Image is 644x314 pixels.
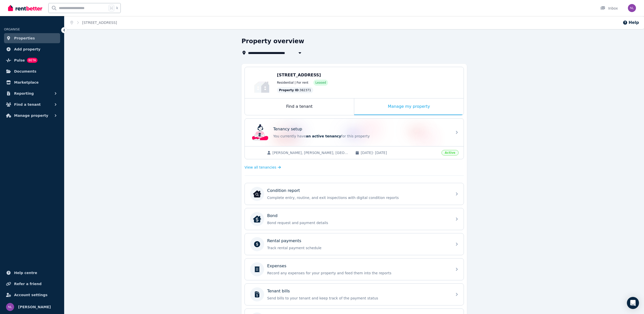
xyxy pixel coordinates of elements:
[4,111,60,121] button: Manage property
[600,6,618,11] div: Inbox
[267,213,277,219] p: Bond
[14,281,42,287] span: Refer a friend
[253,190,261,198] img: Condition report
[267,288,290,294] p: Tenant bills
[14,68,36,74] span: Documents
[64,16,123,29] nav: Breadcrumb
[245,165,281,170] a: View all tenancies
[279,88,299,92] span: Property ID
[245,284,464,305] a: Tenant billsSend bills to your tenant and keep track of the payment status
[441,150,459,155] span: Active
[18,304,51,310] span: [PERSON_NAME]
[273,126,302,132] p: Tenancy setup
[252,124,268,140] img: Tenancy setup
[82,21,117,25] a: [STREET_ADDRESS]
[245,165,276,170] span: View all tenancies
[267,263,286,269] p: Expenses
[14,46,41,52] span: Add property
[14,90,34,96] span: Reporting
[4,33,60,43] a: Properties
[315,81,326,85] span: Leased
[245,119,464,146] a: Tenancy setupTenancy setupYou currently havean active tenancyfor this property
[306,134,341,138] span: an active tenancy
[4,28,20,31] span: ORGANISE
[14,79,38,85] span: Marketplace
[277,87,313,93] div: : 382371
[267,188,300,194] p: Condition report
[267,271,449,276] p: Record any expenses for your property and feed them into the reports
[245,233,464,255] a: Rental paymentsTrack rental payment schedule
[14,57,25,63] span: Pulse
[245,258,464,280] a: ExpensesRecord any expenses for your property and feed them into the reports
[4,44,60,54] a: Add property
[14,113,48,119] span: Manage property
[4,66,60,76] a: Documents
[272,150,350,155] span: [PERSON_NAME], [PERSON_NAME], [GEOGRAPHIC_DATA][PERSON_NAME]
[273,134,449,139] p: You currently have for this property
[267,220,449,225] p: Bond request and payment details
[14,270,37,276] span: Help centre
[14,35,35,41] span: Properties
[4,55,60,65] a: PulseBETA
[361,150,438,155] span: [DATE] - [DATE]
[14,292,48,298] span: Account settings
[267,238,301,244] p: Rental payments
[267,195,449,200] p: Complete entry, routine, and exit inspections with digital condition reports
[4,99,60,110] button: Find a tenant
[4,279,60,289] a: Refer a friend
[6,303,14,311] img: Nadia Lobova
[14,101,41,108] span: Find a tenant
[253,215,261,223] img: Bond
[277,81,308,85] span: Residential | For rent
[245,183,464,205] a: Condition reportCondition reportComplete entry, routine, and exit inspections with digital condit...
[245,98,354,115] div: Find a tenant
[245,208,464,230] a: BondBondBond request and payment details
[4,290,60,300] a: Account settings
[623,20,639,26] button: Help
[267,296,449,301] p: Send bills to your tenant and keep track of the payment status
[4,88,60,98] button: Reporting
[267,245,449,250] p: Track rental payment schedule
[628,4,636,12] img: Nadia Lobova
[4,268,60,278] a: Help centre
[277,73,321,77] span: [STREET_ADDRESS]
[8,4,42,12] img: RentBetter
[354,98,464,115] div: Manage my property
[4,77,60,87] a: Marketplace
[27,58,37,63] span: BETA
[242,37,304,45] h1: Property overview
[116,6,118,10] span: k
[627,297,639,309] div: Open Intercom Messenger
